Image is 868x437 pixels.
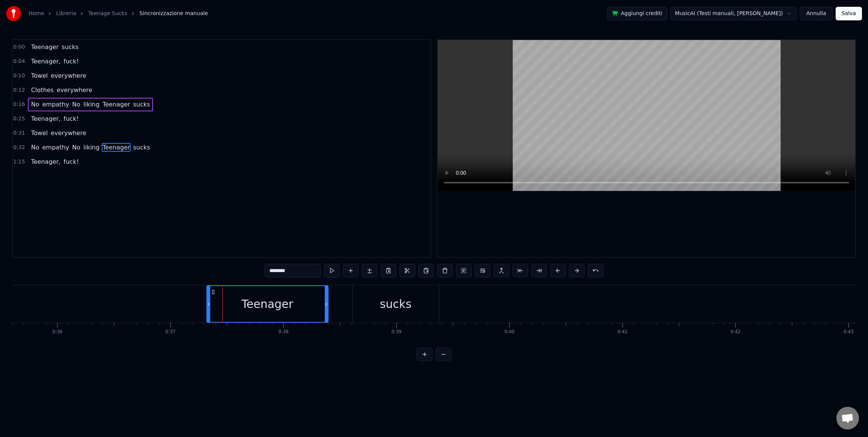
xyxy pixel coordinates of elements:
[63,157,79,166] span: fuck!
[30,86,54,94] span: Clothes
[139,10,208,17] span: Sincronizzazione manuale
[30,43,59,51] span: Teenager
[63,57,79,66] span: fuck!
[836,407,859,429] div: Aprire la chat
[13,129,25,137] span: 0:31
[72,100,81,109] span: No
[617,329,628,335] div: 0:41
[30,100,40,109] span: No
[29,10,208,17] nav: breadcrumb
[56,10,76,17] a: Libreria
[50,129,87,137] span: everywhere
[165,329,176,335] div: 0:37
[13,158,25,166] span: 1:15
[241,295,293,312] div: Teenager
[102,143,131,152] span: Teenager
[800,7,833,20] button: Annulla
[102,100,131,109] span: Teenager
[391,329,402,335] div: 0:39
[607,7,667,20] button: Aggiungi crediti
[278,329,289,335] div: 0:38
[88,10,127,17] a: Teenage Sucks
[30,114,61,123] span: Teenager,
[836,7,862,20] button: Salva
[50,71,87,80] span: everywhere
[132,143,151,152] span: sucks
[63,114,79,123] span: fuck!
[13,101,25,108] span: 0:16
[30,71,48,80] span: Towel
[41,143,70,152] span: empathy
[72,143,81,152] span: No
[30,157,61,166] span: Teenager,
[504,329,515,335] div: 0:40
[13,86,25,94] span: 0:12
[13,72,25,80] span: 0:10
[56,86,93,94] span: everywhere
[83,100,100,109] span: liking
[30,143,40,152] span: No
[13,115,25,123] span: 0:25
[61,43,79,51] span: sucks
[83,143,100,152] span: liking
[730,329,741,335] div: 0:42
[380,295,411,312] div: sucks
[13,43,25,51] span: 0:00
[30,57,61,66] span: Teenager,
[29,10,44,17] a: Home
[6,6,21,21] img: youka
[13,58,25,65] span: 0:04
[132,100,151,109] span: sucks
[52,329,63,335] div: 0:36
[13,144,25,151] span: 0:32
[844,329,854,335] div: 0:43
[41,100,70,109] span: empathy
[30,129,48,137] span: Towel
